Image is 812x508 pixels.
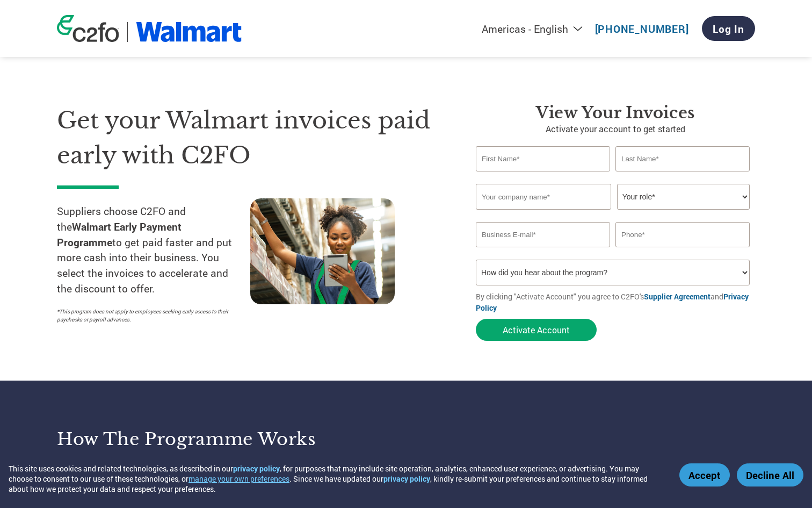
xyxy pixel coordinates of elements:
[250,198,395,304] img: supply chain worker
[615,222,750,247] input: Phone*
[57,307,240,324] p: *This program does not apply to employees seeking early access to their paychecks or payroll adva...
[476,319,597,341] button: Activate Account
[57,15,119,42] img: c2fo logo
[702,16,755,41] a: Log In
[9,463,664,494] div: This site uses cookies and related technologies, as described in our , for purposes that may incl...
[615,173,750,180] div: Invalid last name or last name is too long
[476,146,610,171] input: First Name*
[476,103,755,123] h3: View your invoices
[233,463,280,474] a: privacy policy
[476,248,610,255] div: Inavlid Email Address
[136,22,242,42] img: Walmart
[644,291,711,302] a: Supplier Agreement
[383,474,430,484] a: privacy policy
[476,184,611,210] input: Your company name*
[595,22,689,35] a: [PHONE_NUMBER]
[476,291,749,313] a: Privacy Policy
[476,173,610,180] div: Invalid first name or first name is too long
[57,103,444,173] h1: Get your Walmart invoices paid early with C2FO
[615,248,750,255] div: Inavlid Phone Number
[57,204,250,297] p: Suppliers choose C2FO and the to get paid faster and put more cash into their business. You selec...
[476,211,750,218] div: Invalid company name or company name is too long
[476,222,610,247] input: Invalid Email format
[57,220,182,249] strong: Walmart Early Payment Programme
[476,123,755,135] p: Activate your account to get started
[189,474,289,484] button: manage your own preferences
[737,463,803,486] button: Decline All
[57,428,393,450] h3: How the programme works
[476,291,755,313] p: By clicking "Activate Account" you agree to C2FO's and
[615,146,750,171] input: Last Name*
[679,463,730,486] button: Accept
[617,184,750,210] select: Title/Role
